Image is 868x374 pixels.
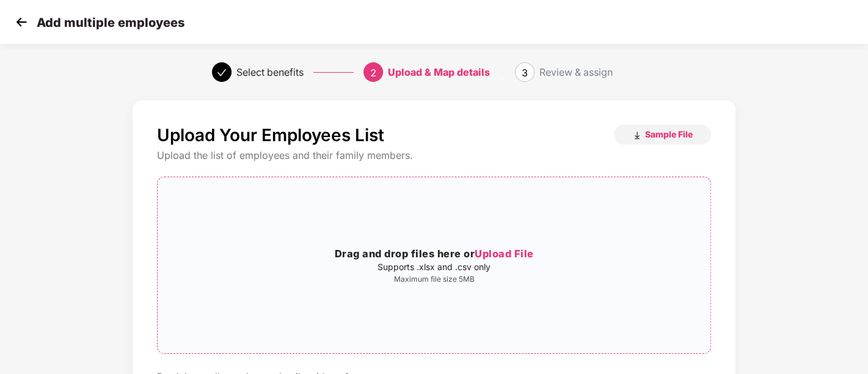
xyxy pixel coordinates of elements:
[645,128,693,140] span: Sample File
[217,68,227,78] span: check
[158,246,710,262] h3: Drag and drop files here or
[522,67,528,79] span: 3
[539,62,613,82] div: Review & assign
[158,274,710,284] p: Maximum file size 5MB
[475,248,534,260] span: Upload File
[157,125,384,145] p: Upload Your Employees List
[158,262,710,272] p: Supports .xlsx and .csv only
[12,13,31,31] img: svg+xml;base64,PHN2ZyB4bWxucz0iaHR0cDovL3d3dy53My5vcmcvMjAwMC9zdmciIHdpZHRoPSIzMCIgaGVpZ2h0PSIzMC...
[158,177,710,353] span: Drag and drop files here orUpload FileSupports .xlsx and .csv onlyMaximum file size 5MB
[157,149,711,162] div: Upload the list of employees and their family members.
[370,67,376,79] span: 2
[37,15,184,30] p: Add multiple employees
[614,125,711,144] button: Sample File
[388,62,490,82] div: Upload & Map details
[236,62,304,82] div: Select benefits
[632,131,642,141] img: download_icon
